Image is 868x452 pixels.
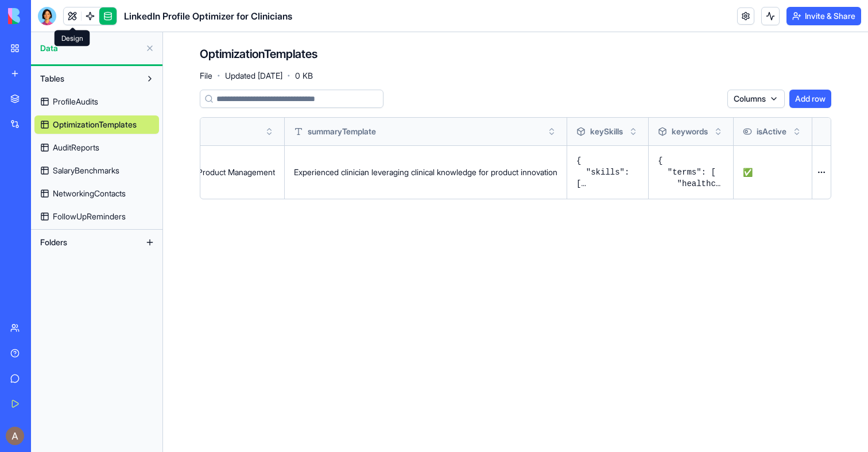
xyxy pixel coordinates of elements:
[263,126,275,137] button: Toggle sort
[53,211,126,222] span: FollowUpReminders
[627,126,639,137] button: Toggle sort
[200,46,317,62] h4: OptimizationTemplates
[55,30,90,47] div: Design
[590,126,623,137] span: keySkills
[546,126,557,137] button: Toggle sort
[34,161,159,180] a: SalaryBenchmarks
[34,138,159,157] a: AuditReports
[34,184,159,203] a: NetworkingContacts
[53,165,119,176] span: SalaryBenchmarks
[217,67,220,85] span: ·
[672,126,708,137] span: keywords
[225,70,282,82] span: Updated [DATE]
[40,43,141,54] span: Data
[34,115,159,134] a: OptimizationTemplates
[53,119,137,130] span: OptimizationTemplates
[287,67,290,85] span: ·
[6,427,24,445] img: ACg8ocJV6D3_6rN2XWQ9gC4Su6cEn1tsy63u5_3HgxpMOOOGh7gtYg=s96-c
[812,163,831,181] button: Open menu
[791,126,803,137] button: Toggle sort
[712,126,724,137] button: Toggle sort
[34,92,159,111] a: ProfileAudits
[34,233,141,252] button: Folders
[786,7,861,25] button: Invite & Share
[200,70,212,82] span: File
[8,8,79,24] img: logo
[743,167,753,177] span: ✅
[658,155,724,190] pre: { "terms": [ "healthcare", "product management", "clinical expertise" ] }
[40,73,64,84] span: Tables
[295,70,313,82] span: 0 KB
[124,9,292,23] span: LinkedIn Profile Optimizer for Clinicians
[34,69,141,88] button: Tables
[789,90,831,108] button: Add row
[53,96,98,107] span: ProfileAudits
[576,155,639,190] pre: { "skills": [ "Clinical Analysis", "Product Strategy", "Healthcare Tech" ] }
[727,90,785,108] button: Columns
[53,142,99,153] span: AuditReports
[53,188,126,199] span: NetworkingContacts
[308,126,376,137] span: summaryTemplate
[34,207,159,226] a: FollowUpReminders
[40,237,67,248] span: Folders
[757,126,786,137] span: isActive
[294,167,557,178] div: Experienced clinician leveraging clinical knowledge for product innovation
